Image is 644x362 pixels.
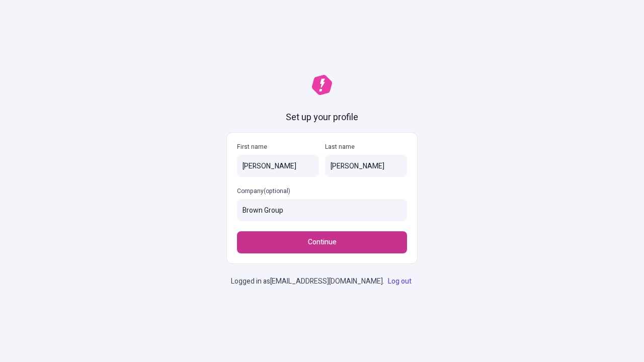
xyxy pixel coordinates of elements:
p: Logged in as [EMAIL_ADDRESS][DOMAIN_NAME] . [231,276,414,287]
span: (optional) [264,187,290,196]
span: Continue [308,237,337,248]
input: Company(optional) [237,199,407,221]
h1: Set up your profile [286,111,358,124]
a: Log out [386,276,414,287]
input: First name [237,155,319,177]
p: Company [237,187,407,195]
p: First name [237,143,319,151]
p: Last name [325,143,407,151]
input: Last name [325,155,407,177]
button: Continue [237,231,407,253]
